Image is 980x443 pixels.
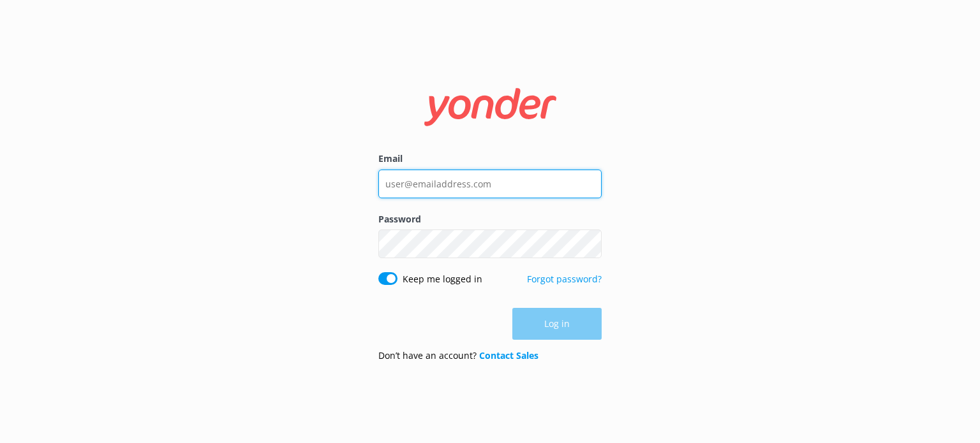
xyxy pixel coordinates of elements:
[378,212,602,226] label: Password
[576,231,602,257] button: Show password
[403,272,482,286] label: Keep me logged in
[378,170,602,198] input: user@emailaddress.com
[479,349,538,361] a: Contact Sales
[378,349,538,363] p: Don’t have an account?
[527,273,602,285] a: Forgot password?
[378,152,602,166] label: Email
